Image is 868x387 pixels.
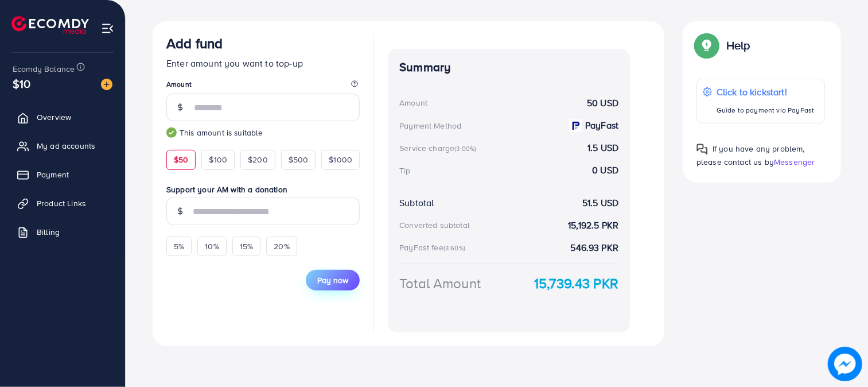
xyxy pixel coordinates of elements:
[209,154,227,165] span: $100
[717,85,814,99] p: Click to kickstart!
[399,60,618,75] h4: Summary
[174,241,184,252] span: 5%
[399,219,470,231] div: Converted subtotal
[317,274,348,286] span: Pay now
[174,154,188,165] span: $50
[101,79,112,90] img: image
[37,169,69,180] span: Payment
[582,196,618,210] strong: 51.5 USD
[585,119,618,132] strong: PayFast
[13,75,30,92] span: $10
[205,241,219,252] span: 10%
[329,154,352,165] span: $1000
[9,134,116,157] a: My ad accounts
[9,220,116,243] a: Billing
[726,38,750,52] p: Help
[37,226,60,238] span: Billing
[587,141,618,154] strong: 1.5 USD
[37,140,95,152] span: My ad accounts
[274,241,289,252] span: 20%
[37,111,71,123] span: Overview
[587,96,618,110] strong: 50 USD
[534,273,618,293] strong: 15,739.43 PKR
[240,241,253,252] span: 15%
[306,270,360,291] button: Pay now
[13,63,75,75] span: Ecomdy Balance
[454,144,476,153] small: (3.00%)
[443,243,465,253] small: (3.60%)
[696,143,805,168] span: If you have any problem, please contact us by
[9,106,116,129] a: Overview
[9,192,116,215] a: Product Links
[166,56,360,70] p: Enter amount you want to top-up
[101,22,114,35] img: menu
[399,142,480,154] div: Service charge
[774,156,815,168] span: Messenger
[399,97,427,109] div: Amount
[11,16,89,34] img: logo
[828,347,862,381] img: image
[289,154,309,165] span: $500
[9,163,116,186] a: Payment
[166,184,360,195] label: Support your AM with a donation
[717,103,814,117] p: Guide to payment via PayFast
[696,144,708,155] img: Popup guide
[399,242,469,253] div: PayFast fee
[166,127,360,138] small: This amount is suitable
[166,127,177,138] img: guide
[399,120,461,131] div: Payment Method
[571,241,619,254] strong: 546.93 PKR
[696,35,717,56] img: Popup guide
[248,154,268,165] span: $200
[166,35,223,52] h3: Add fund
[592,164,618,177] strong: 0 USD
[399,196,434,210] div: Subtotal
[166,79,360,94] legend: Amount
[399,273,481,293] div: Total Amount
[37,198,86,209] span: Product Links
[569,119,582,132] img: payment
[568,219,618,232] strong: 15,192.5 PKR
[399,165,410,176] div: Tip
